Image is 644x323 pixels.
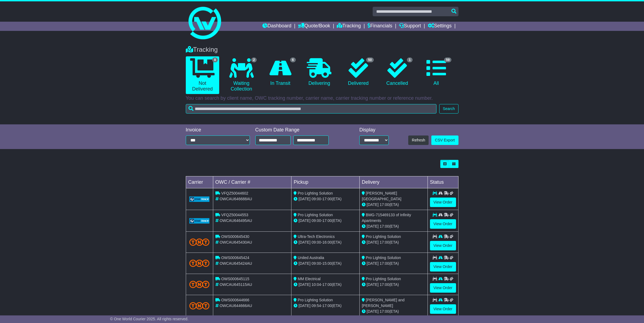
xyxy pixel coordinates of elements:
div: (ETA) [362,224,425,229]
span: 09:54 [312,303,321,308]
td: Carrier [186,176,213,188]
span: 2 [251,57,257,62]
td: Delivery [359,176,428,188]
span: OWCAU644666AU [219,303,252,308]
span: 17:00 [380,309,389,314]
a: 50 Delivered [341,56,375,88]
span: [DATE] [367,261,379,266]
span: 16:00 [322,240,332,244]
span: [DATE] [299,261,310,266]
div: - (ETA) [294,218,357,224]
span: BMG-715469133 of Infinity Apartments [362,213,411,223]
span: OWCAU645430AU [219,240,252,244]
span: OWS000645430 [221,234,249,239]
span: [DATE] [367,282,379,287]
div: (ETA) [362,202,425,208]
span: [DATE] [367,224,379,228]
span: [PERSON_NAME][GEOGRAPHIC_DATA] [362,191,401,201]
a: Quote/Book [298,22,330,31]
a: 8 Not Delivered [186,56,219,94]
span: Uniled Australia [298,256,324,260]
span: 6 [290,57,296,62]
span: VFQZ50044553 [221,213,248,217]
span: [DATE] [367,309,379,314]
div: (ETA) [362,282,425,288]
span: [DATE] [299,218,310,223]
a: Settings [428,22,452,31]
a: Tracking [337,22,361,31]
img: GetCarrierServiceLogo [189,218,210,224]
a: 59 All [419,56,453,88]
span: [DATE] [367,240,379,244]
span: 15:00 [322,261,332,266]
span: 17:00 [380,282,389,287]
span: 09:00 [312,197,321,201]
span: Pro Lighting Solution [298,298,333,302]
span: Pro Lighting Solution [298,213,333,217]
span: Pro Lighting Solution [366,277,401,281]
span: [PERSON_NAME] and [PERSON_NAME] [362,298,404,308]
a: 1 Cancelled [381,56,414,88]
div: - (ETA) [294,240,357,245]
div: Tracking [183,46,461,54]
span: [DATE] [299,303,310,308]
div: (ETA) [362,309,425,314]
button: Search [439,104,458,114]
button: Refresh [408,135,429,145]
a: View Order [430,241,456,250]
div: Custom Date Range [255,127,343,133]
span: Pro Lighting Solution [366,256,401,260]
span: 1 [407,57,413,62]
td: Status [428,176,458,188]
div: (ETA) [362,261,425,266]
span: 09:00 [312,218,321,223]
span: 17:00 [380,202,389,207]
span: 17:00 [322,282,332,287]
span: © One World Courier 2025. All rights reserved. [110,317,189,321]
span: 50 [366,57,373,62]
span: Ultra-Tech Electronics [298,234,335,239]
span: 17:00 [322,197,332,201]
span: Pro Lighting Solution [366,234,401,239]
a: 2 Waiting Collection [225,56,258,94]
a: View Order [430,219,456,229]
span: 10:04 [312,282,321,287]
span: OWS000645424 [221,256,249,260]
span: 8 [212,57,218,62]
img: TNT_Domestic.png [189,238,210,246]
span: VFQZ50044602 [221,191,248,195]
a: Dashboard [262,22,291,31]
span: 17:00 [322,218,332,223]
span: 17:00 [380,240,389,244]
div: - (ETA) [294,196,357,202]
a: 6 In Transit [263,56,297,88]
span: 17:00 [380,261,389,266]
a: Support [399,22,421,31]
img: GetCarrierServiceLogo [189,196,210,202]
img: TNT_Domestic.png [189,281,210,288]
a: CSV Export [431,135,458,145]
div: - (ETA) [294,282,357,288]
span: OWS000645115 [221,277,249,281]
span: [DATE] [299,197,310,201]
span: MM Electrical [298,277,321,281]
a: Financials [367,22,392,31]
p: You can search by client name, OWC tracking number, carrier name, carrier tracking number or refe... [186,95,458,101]
span: OWS000644666 [221,298,249,302]
div: (ETA) [362,240,425,245]
span: [DATE] [367,202,379,207]
td: OWC / Carrier # [213,176,291,188]
a: View Order [430,262,456,272]
span: OWCAU645115AU [219,282,252,287]
a: Delivering [303,56,336,88]
a: View Order [430,198,456,207]
span: 59 [444,57,451,62]
span: OWCAU645424AU [219,261,252,266]
span: Pro Lighting Solution [298,191,333,195]
span: [DATE] [299,240,310,244]
td: Pickup [291,176,360,188]
img: TNT_Domestic.png [189,260,210,267]
span: [DATE] [299,282,310,287]
div: - (ETA) [294,261,357,266]
span: OWCAU646688AU [219,197,252,201]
